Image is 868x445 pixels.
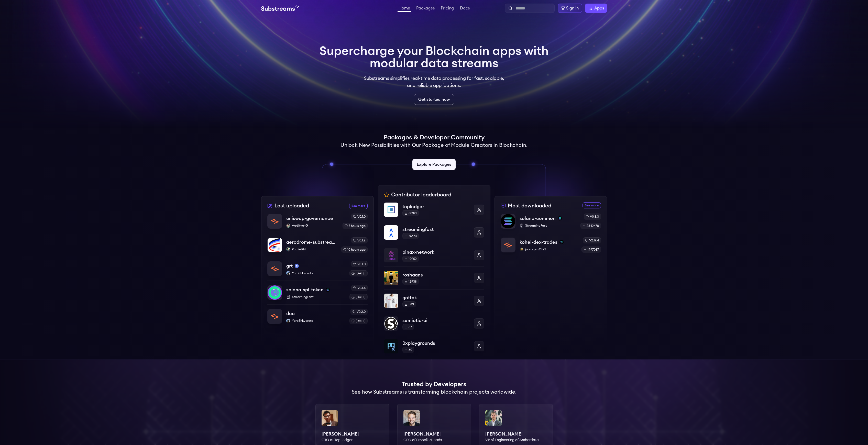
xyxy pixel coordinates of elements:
img: streamingfast [384,225,398,240]
img: pinax-network [384,248,398,262]
a: See more recently uploaded packages [349,203,368,209]
img: solana [559,240,564,244]
a: grtgrtmainnetYaroShkvoretsYaroShkvoretsv0.1.0[DATE] [267,257,368,281]
a: Explore Packages [412,159,456,170]
img: topledger [384,203,398,217]
div: v0.2.0 [350,309,368,315]
a: aerodrome-substreamsaerodrome-substreamsPaulieB14PaulieB14v0.1.210 hours ago [267,233,368,257]
a: Pricing [440,6,455,11]
a: Home [398,6,411,12]
img: dca [268,309,282,324]
img: grt [268,262,282,276]
img: solana [558,216,562,220]
div: 60 [402,347,414,353]
p: YaroShkvorets [286,319,345,323]
p: kohei-dex-trades [520,239,557,246]
a: dcadcaYaroShkvoretsYaroShkvoretsv0.2.0[DATE] [267,304,368,324]
img: Substream's logo [261,5,299,11]
img: PaulieB14 [286,247,290,251]
img: mainnet [295,264,299,268]
img: solana-spl-token [268,285,282,300]
img: kohei-dex-trades [501,238,515,252]
p: streamingfast [402,226,470,233]
p: StreamingFast [286,295,345,299]
a: Sign in [558,4,582,13]
div: 80321 [402,210,419,216]
a: solana-spl-tokensolana-spl-tokensolanaStreamingFastv0.1.4[DATE] [267,281,368,304]
a: streamingfaststreamingfast74673 [384,221,484,244]
img: roshaans [384,271,398,285]
img: semiotic-ai [384,316,398,331]
img: uniswap-governance [268,214,282,228]
h2: See how Substreams is transforming blockchain projects worldwide. [352,388,517,396]
h1: Supercharge your Blockchain apps with modular data streams [320,45,549,70]
div: v0.1.0 [351,261,368,267]
a: semiotic-aisemiotic-ai87 [384,312,484,335]
a: See more most downloaded packages [583,202,601,208]
a: goftokgoftok583 [384,289,484,312]
div: v0.1.0 [351,214,368,220]
img: 0xplaygrounds [384,339,398,353]
h2: Unlock New Possibilities with Our Package of Module Creators in Blockchain. [340,142,528,149]
p: topledger [402,203,470,210]
div: 12938 [402,279,419,285]
div: 10 hours ago [341,247,368,253]
img: jobrogers2422 [520,247,524,251]
a: Get started now [414,94,454,105]
div: 19902 [402,256,419,262]
p: 0xplaygrounds [402,340,470,347]
div: v0.1.2 [351,237,368,243]
img: goftok [384,294,398,308]
p: roshaans [402,271,470,279]
a: solana-commonsolana-commonsolanaStreamingFastv0.3.32642478 [501,214,601,233]
p: grt [286,262,293,270]
div: [DATE] [349,318,368,324]
div: 1997037 [581,247,601,253]
p: solana-spl-token [286,286,324,293]
img: YaroShkvorets [286,271,290,275]
p: StreamingFast [520,224,576,228]
a: roshaansroshaans12938 [384,266,484,289]
h1: Packages & Developer Community [384,133,485,142]
p: goftok [402,294,470,301]
a: topledgertopledger80321 [384,203,484,221]
div: v2.19.4 [583,237,601,243]
div: 583 [402,301,416,307]
div: v0.3.3 [584,214,601,220]
p: uniswap-governance [286,215,333,222]
a: Docs [459,6,471,11]
a: 0xplaygrounds0xplaygrounds60 [384,335,484,353]
a: kohei-dex-tradeskohei-dex-tradessolanajobrogers2422jobrogers2422v2.19.41997037 [501,233,601,253]
a: uniswap-governanceuniswap-governanceAaditya-GAaditya-Gv0.1.07 hours ago [267,214,368,233]
p: dca [286,310,295,317]
div: Sign in [566,5,579,11]
img: solana-common [501,214,515,228]
p: solana-common [520,215,556,222]
p: Aaditya-G [286,224,338,228]
div: 7 hours ago [343,223,368,229]
a: pinax-networkpinax-network19902 [384,244,484,266]
p: aerodrome-substreams [286,239,337,246]
span: Apps [594,5,604,11]
p: pinax-network [402,249,470,256]
p: YaroShkvorets [286,271,345,275]
p: Substreams simplifies real-time data processing for fast, scalable, and reliable applications. [360,75,508,89]
div: 2642478 [580,223,601,229]
div: v0.1.4 [351,285,368,291]
p: semiotic-ai [402,317,470,324]
div: 74673 [402,233,419,239]
div: [DATE] [349,270,368,276]
h1: Trusted by Developers [402,380,466,388]
p: PaulieB14 [286,247,337,251]
a: Packages [415,6,436,11]
img: aerodrome-substreams [268,238,282,252]
img: solana [326,288,330,292]
div: [DATE] [349,294,368,300]
img: Aaditya-G [286,224,290,228]
img: YaroShkvorets [286,319,290,323]
div: 87 [402,324,414,330]
p: jobrogers2422 [520,247,577,251]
